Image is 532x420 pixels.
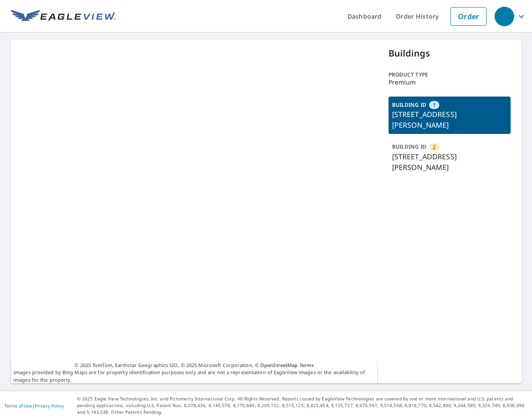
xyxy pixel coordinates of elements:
p: | [4,403,64,408]
span: 1 [433,101,436,109]
p: Premium [389,79,511,86]
p: Product type [389,71,511,79]
p: Images provided by Bing Maps are for property identification purposes only and are not a represen... [11,362,378,384]
p: BUILDING ID [392,101,426,109]
p: BUILDING ID [392,143,426,150]
a: Order [450,7,487,26]
span: 2 [433,143,436,151]
img: EV Logo [11,10,116,23]
span: © 2025 TomTom, Earthstar Geographics SIO, © 2025 Microsoft Corporation, © [74,362,314,369]
a: Terms [299,362,314,368]
a: Privacy Policy [35,403,64,409]
p: © 2025 Eagle View Technologies, Inc. and Pictometry International Corp. All Rights Reserved. Repo... [77,396,528,416]
a: OpenStreetMap [260,362,298,368]
a: Terms of Use [4,403,32,409]
p: [STREET_ADDRESS][PERSON_NAME] [392,151,507,173]
p: Buildings [389,47,511,60]
p: [STREET_ADDRESS][PERSON_NAME] [392,109,507,130]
